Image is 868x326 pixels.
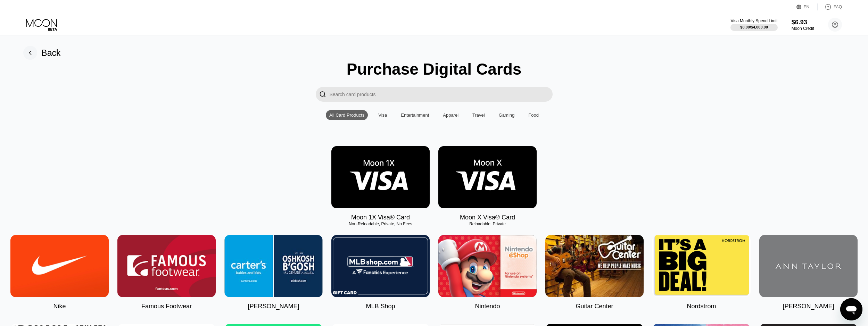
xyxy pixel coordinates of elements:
[326,110,368,120] div: All Card Products
[330,87,553,102] input: Search card products
[460,214,515,221] div: Moon X Visa® Card
[792,19,814,26] div: $6.93
[495,110,518,120] div: Gaming
[576,303,613,310] div: Guitar Center
[53,303,66,310] div: Nike
[23,46,61,60] div: Back
[730,18,777,23] div: Visa Monthly Spend Limit
[141,303,192,310] div: Famous Footwear
[248,303,299,310] div: [PERSON_NAME]
[366,303,395,310] div: MLB Shop
[472,112,485,118] div: Travel
[804,5,810,9] div: EN
[730,18,777,31] div: Visa Monthly Spend Limit$0.00/$4,000.00
[469,110,488,120] div: Travel
[792,26,814,31] div: Moon Credit
[347,60,522,78] div: Purchase Digital Cards
[329,112,364,118] div: All Card Products
[375,110,390,120] div: Visa
[840,298,862,320] iframe: Nút để khởi chạy cửa sổ nhắn tin
[475,303,500,310] div: Nintendo
[439,110,462,120] div: Apparel
[528,112,539,118] div: Food
[818,3,842,10] div: FAQ
[525,110,542,120] div: Food
[687,303,716,310] div: Nordstrom
[834,5,842,9] div: FAQ
[792,19,814,31] div: $6.93Moon Credit
[378,112,387,118] div: Visa
[796,3,818,10] div: EN
[783,303,834,310] div: [PERSON_NAME]
[331,221,430,226] div: Non-Reloadable, Private, No Fees
[401,112,429,118] div: Entertainment
[351,214,410,221] div: Moon 1X Visa® Card
[319,90,326,98] div: 
[740,25,768,29] div: $0.00 / $4,000.00
[41,48,61,58] div: Back
[499,112,515,118] div: Gaming
[438,221,537,226] div: Reloadable, Private
[316,87,330,102] div: 
[397,110,432,120] div: Entertainment
[443,112,458,118] div: Apparel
